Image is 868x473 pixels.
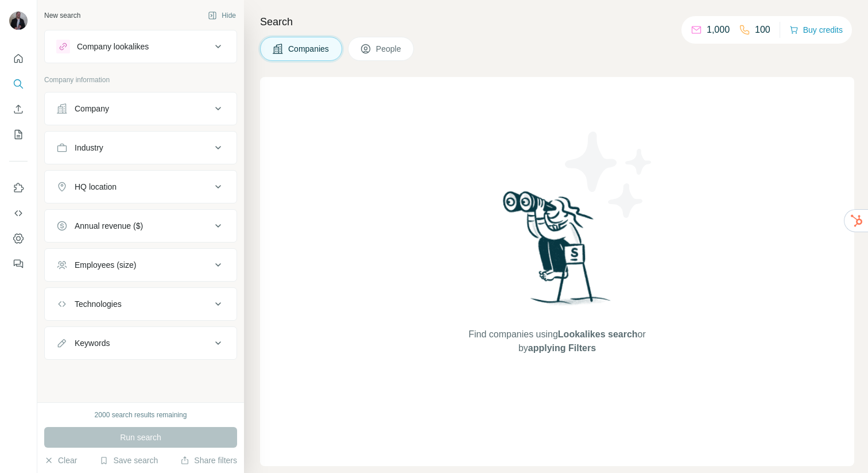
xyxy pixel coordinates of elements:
button: Use Surfe on LinkedIn [9,178,28,198]
button: Hide [200,7,244,24]
button: Use Surfe API [9,203,28,224]
p: 100 [755,23,770,37]
div: Annual revenue ($) [75,220,143,232]
button: Dashboard [9,228,28,249]
span: Companies [288,43,330,55]
span: People [376,43,402,55]
h4: Search [260,14,854,30]
button: Search [9,74,28,94]
button: Company lookalikes [45,33,237,60]
img: Surfe Illustration - Woman searching with binoculars [498,188,617,316]
div: Company lookalikes [77,41,149,52]
button: Share filters [180,455,237,466]
button: Save search [99,455,158,466]
button: Technologies [45,290,237,318]
button: Employees (size) [45,251,237,279]
p: 1,000 [707,23,730,37]
div: Company [75,103,109,114]
button: HQ location [45,173,237,201]
button: Keywords [45,329,237,357]
button: Industry [45,134,237,161]
span: applying Filters [528,343,596,353]
span: Lookalikes search [558,329,638,339]
div: Industry [75,142,103,153]
img: Surfe Illustration - Stars [557,123,661,226]
div: Keywords [75,337,110,349]
button: Buy credits [789,22,843,38]
div: New search [44,10,80,21]
button: Company [45,95,237,122]
div: Technologies [75,298,122,310]
button: Quick start [9,48,28,69]
button: Clear [44,455,77,466]
button: Feedback [9,253,28,274]
button: Enrich CSV [9,99,28,120]
button: Annual revenue ($) [45,212,237,240]
button: My lists [9,124,28,145]
img: Avatar [9,11,28,30]
div: Employees (size) [75,259,136,271]
div: HQ location [75,181,117,193]
p: Company information [44,75,237,85]
span: Find companies using or by [465,328,649,355]
div: 2000 search results remaining [95,410,187,420]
